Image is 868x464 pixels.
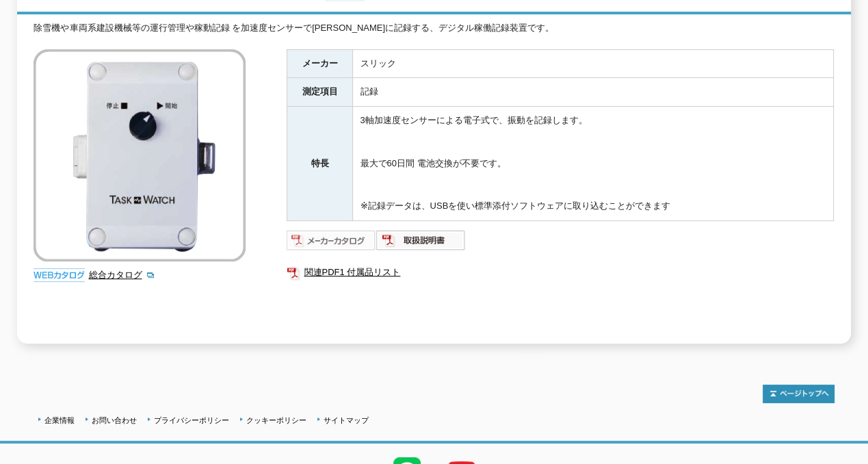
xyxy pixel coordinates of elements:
[34,49,246,261] img: デジタルタスクメータ TR-10G
[287,49,353,78] th: メーカー
[34,268,85,282] img: webカタログ
[376,238,466,248] a: 取扱説明書
[287,229,376,251] img: メーカーカタログ
[353,107,834,221] td: 3軸加速度センサーによる電子式で、振動を記録します。 最大で60日間 電池交換が不要です。 ※記録データは、USBを使い標準添付ソフトウェアに取り込むことができます
[287,107,353,221] th: 特長
[44,416,75,424] a: 企業情報
[763,385,834,403] img: トップページへ
[353,78,834,107] td: 記録
[376,229,466,251] img: 取扱説明書
[92,416,137,424] a: お問い合わせ
[353,49,834,78] td: スリック
[287,263,834,281] a: 関連PDF1 付属品リスト
[246,416,306,424] a: クッキーポリシー
[88,270,155,280] a: 総合カタログ
[287,238,376,248] a: メーカーカタログ
[287,78,353,107] th: 測定項目
[34,21,834,36] div: 除雪機や車両系建設機械等の運行管理や稼動記録 を加速度センサーで[PERSON_NAME]に記録する、デジタル稼働記録装置です。
[154,416,229,424] a: プライバシーポリシー
[324,416,369,424] a: サイトマップ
